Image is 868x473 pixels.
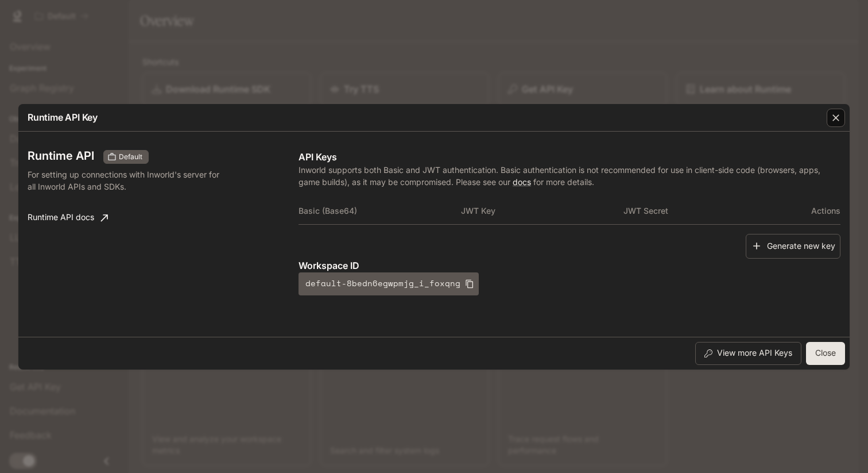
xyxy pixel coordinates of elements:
p: For setting up connections with Inworld's server for all Inworld APIs and SDKs. [28,168,224,193]
th: Basic (Base64) [299,197,461,225]
th: JWT Key [461,197,623,225]
button: Generate new key [746,234,840,259]
h3: Runtime API [28,150,94,161]
div: These keys will apply to your current workspace only [103,150,149,164]
a: docs [513,177,531,187]
th: Actions [786,197,840,225]
p: Runtime API Key [28,110,98,124]
button: default-8bedn6egwpmjg_i_foxqng [299,272,479,295]
p: Inworld supports both Basic and JWT authentication. Basic authentication is not recommended for u... [299,164,840,188]
a: Runtime API docs [23,206,113,229]
span: Default [114,152,147,162]
button: Close [806,342,845,365]
p: API Keys [299,150,840,164]
th: JWT Secret [623,197,786,225]
button: View more API Keys [695,342,801,365]
p: Workspace ID [299,259,840,272]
